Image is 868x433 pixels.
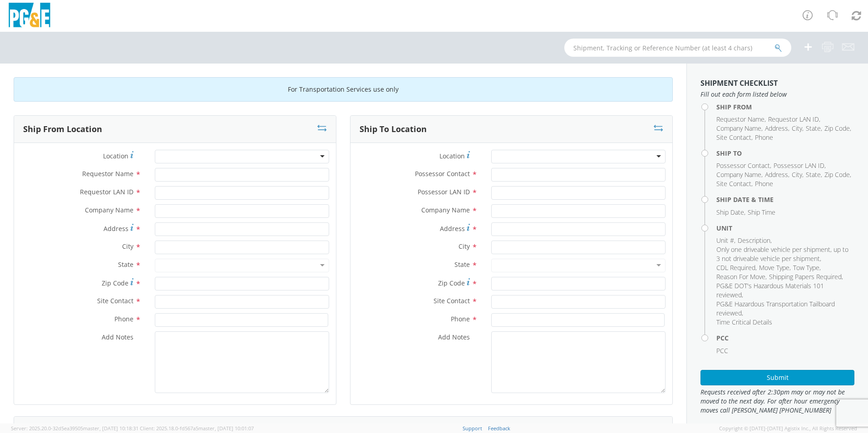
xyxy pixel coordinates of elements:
span: master, [DATE] 10:01:07 [198,425,254,432]
span: Time Critical Details [716,318,772,326]
span: Possessor Contact [716,161,770,170]
span: Address [440,224,465,233]
span: Requestor Name [82,169,133,178]
h3: Ship From Location [23,125,102,134]
li: , [759,263,791,272]
li: , [716,281,852,300]
span: Move Type [759,263,789,272]
li: , [716,124,763,133]
span: Copyright © [DATE]-[DATE] Agistix Inc., All Rights Reserved [719,425,857,432]
span: Description [738,236,770,245]
li: , [765,124,789,133]
span: Site Contact [716,179,751,188]
span: Company Name [716,124,761,133]
button: Submit [700,370,854,385]
li: , [716,161,771,170]
li: , [792,124,804,133]
a: Feedback [488,425,510,432]
span: Address [765,124,788,133]
li: , [716,236,735,245]
span: Only one driveable vehicle per shipment, up to 3 not driveable vehicle per shipment [716,245,848,263]
li: , [716,245,852,263]
span: PCC [716,346,728,355]
span: Requests received after 2:30pm may or may not be moved to the next day. For after hour emergency ... [700,388,854,415]
li: , [716,263,757,272]
li: , [716,133,753,142]
span: Company Name [421,206,470,214]
span: Zip Code [438,279,465,287]
span: PG&E DOT's Hazardous Materials 101 reviewed [716,281,824,299]
span: Server: 2025.20.0-32d5ea39505 [11,425,138,432]
span: Possessor Contact [415,169,470,178]
span: CDL Required [716,263,755,272]
span: Address [104,224,128,233]
span: Phone [755,133,773,142]
h4: Ship Date & Time [716,196,854,203]
span: Add Notes [438,333,470,341]
span: Requestor LAN ID [80,187,133,196]
span: master, [DATE] 10:18:31 [83,425,138,432]
span: PG&E Hazardous Transportation Tailboard reviewed [716,300,835,317]
span: Possessor LAN ID [418,187,470,196]
span: Reason For Move [716,272,765,281]
span: Address [765,170,788,179]
span: Add Notes [102,333,133,341]
h4: Ship From [716,103,854,110]
li: , [765,170,789,179]
li: , [716,115,766,124]
h4: Unit [716,225,854,231]
span: Site Contact [716,133,751,142]
h4: Ship To [716,150,854,157]
span: Phone [114,315,133,323]
h4: PCC [716,335,854,341]
li: , [824,170,851,179]
li: , [806,170,822,179]
span: City [792,170,802,179]
span: Zip Code [824,170,850,179]
li: , [738,236,772,245]
span: Site Contact [434,296,470,305]
div: For Transportation Services use only [14,77,673,102]
li: , [768,115,820,124]
span: Phone [755,179,773,188]
h3: Ship To Location [360,125,427,134]
span: Requestor LAN ID [768,115,819,123]
li: , [716,272,767,281]
span: Tow Type [793,263,819,272]
span: City [459,242,470,251]
span: Ship Time [748,208,775,216]
li: , [806,124,822,133]
span: State [118,260,133,269]
span: State [806,170,821,179]
span: Client: 2025.18.0-fd567a5 [140,425,254,432]
span: Company Name [716,170,761,179]
span: Shipping Papers Required [769,272,842,281]
span: Site Contact [97,296,133,305]
li: , [793,263,821,272]
span: Location [439,152,465,160]
span: City [792,124,802,133]
span: Phone [451,315,470,323]
span: Ship Date [716,208,744,216]
a: Support [463,425,482,432]
span: Requestor Name [716,115,764,123]
span: Location [103,152,128,160]
li: , [774,161,826,170]
li: , [824,124,851,133]
span: State [806,124,821,133]
li: , [716,179,753,188]
input: Shipment, Tracking or Reference Number (at least 4 chars) [564,39,791,57]
span: Fill out each form listed below [700,90,854,99]
strong: Shipment Checklist [700,78,778,88]
img: pge-logo-06675f144f4cfa6a6814.png [7,3,52,30]
span: City [122,242,133,251]
li: , [716,300,852,318]
span: Zip Code [102,279,128,287]
span: Possessor LAN ID [774,161,824,170]
li: , [716,170,763,179]
li: , [716,208,745,217]
span: State [454,260,470,269]
span: Unit # [716,236,734,245]
span: Zip Code [824,124,850,133]
li: , [769,272,843,281]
